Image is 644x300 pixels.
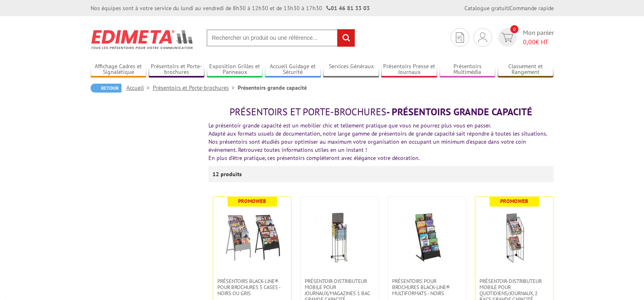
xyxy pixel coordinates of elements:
div: Nos équipes sont à votre service du lundi au vendredi de 8h30 à 12h30 et de 13h30 à 17h30 [91,4,370,12]
img: devis rapide [478,32,487,42]
span: Présentoirs pour Brochures Black-Line® multiformats - Noirs [392,278,462,296]
a: Accueil [126,84,153,91]
img: Présentoirs pour Brochures Black-Line® multiformats - Noirs [399,209,455,266]
a: devis rapide 0 Mon panier 0,00€ HT [496,28,554,47]
img: devis rapide [501,33,513,42]
p: 12 produits [212,166,243,182]
span: Mon panier [523,28,554,47]
div: | [464,4,554,12]
span: Présentoirs et Porte-brochures [230,106,386,118]
a: Retour [91,84,121,93]
span: Présentoirs Black-Line® pour brochures 5 Cases - Noirs ou Gris [217,278,287,296]
img: Edimeta [91,24,194,54]
a: Services Généraux [323,63,379,76]
img: devis rapide [456,32,464,43]
span: 0,00 [523,38,536,46]
a: Catalogue gratuit [464,4,508,12]
a: Présentoirs Black-Line® pour brochures 5 Cases - Noirs ou Gris [213,278,291,296]
img: Présentoirs Black-Line® pour brochures 5 Cases - Noirs ou Gris [224,209,281,266]
b: Promoweb [238,198,266,205]
a: Affichage Cadres et Signalétique [91,63,147,76]
div: Le présentoir grande capacité est un mobilier chic et tellement pratique que vous ne pourrez plus... [208,121,554,129]
b: Promoweb [500,198,528,205]
input: rechercher [337,29,355,47]
div: En plus d'être pratique, ces présentoirs compléteront avec élégance votre décoration. [208,154,554,162]
li: Présentoirs grande capacité [238,84,307,92]
a: Présentoirs et Porte-brochures [153,84,238,91]
a: Présentoirs pour Brochures Black-Line® multiformats - Noirs [388,278,466,296]
a: Présentoirs Presse et Journaux [381,63,437,76]
h1: - Présentoirs grande capacité [208,107,554,117]
a: Exposition Grilles et Panneaux [207,63,263,76]
a: Présentoirs et Porte-brochures [149,63,205,76]
a: Commande rapide [510,4,554,12]
span: € HT [523,37,554,47]
strong: 01 46 81 33 03 [326,4,370,12]
img: Présentoir-distributeur mobile pour quotidiens/journaux, 2 bacs grande capacité [486,209,543,266]
div: Adapté aux formats usuels de documentation, notre large gamme de présentoirs de grande capacité s... [208,129,554,138]
a: Présentoirs Multimédia [440,63,496,76]
input: Rechercher un produit ou une référence... [206,29,355,47]
span: 0 [510,25,518,33]
a: Classement et Rangement [498,63,554,76]
img: Présentoir-Distributeur mobile pour journaux/magazines 1 bac grande capacité [311,209,368,266]
a: Accueil Guidage et Sécurité [265,63,321,76]
div: Nos présentoirs sont étudiés pour optimiser au maximum votre organisation en occupant un minimum ... [208,138,554,154]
